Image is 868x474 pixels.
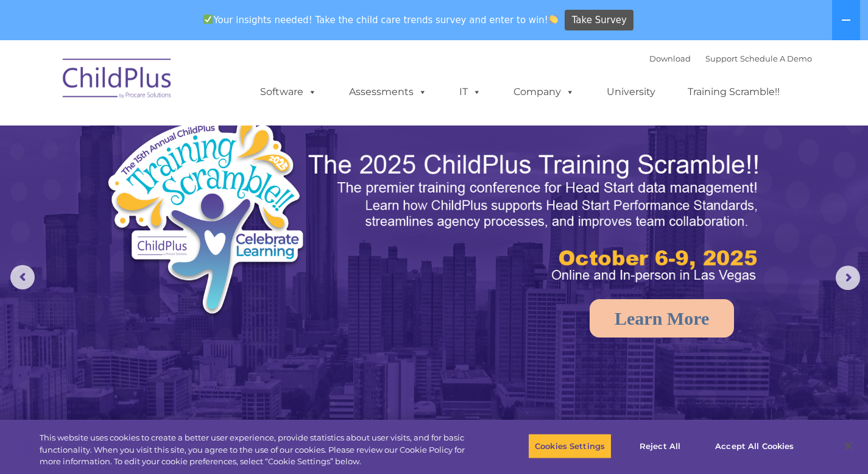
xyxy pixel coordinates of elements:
div: This website uses cookies to create a better user experience, provide statistics about user visit... [40,432,478,468]
a: Company [501,80,587,104]
span: Take Survey [572,10,627,31]
a: Download [649,54,691,63]
a: Schedule A Demo [740,54,812,63]
img: 👏 [549,15,558,24]
a: IT [447,80,493,104]
span: Your insights needed! Take the child care trends survey and enter to win! [199,8,563,32]
a: Training Scramble!! [676,80,792,104]
img: ✅ [203,15,213,24]
font: | [649,54,812,63]
a: University [595,80,668,104]
a: Assessments [337,80,439,104]
img: ChildPlus by Procare Solutions [57,50,178,111]
span: Last name [169,80,206,90]
button: Reject All [622,433,698,459]
a: Support [705,54,738,63]
button: Accept All Cookies [708,433,800,459]
a: Take Survey [565,10,633,31]
a: Software [248,80,329,104]
a: Learn More [590,299,734,338]
span: Phone number [169,130,221,140]
button: Close [835,433,862,459]
button: Cookies Settings [528,433,612,459]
